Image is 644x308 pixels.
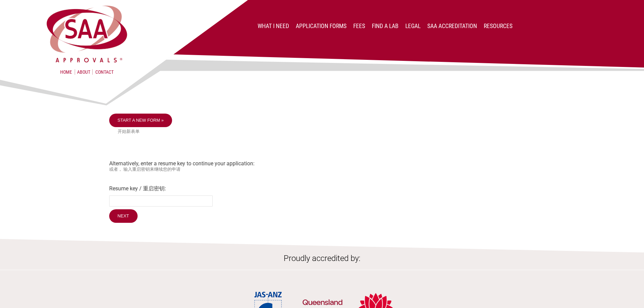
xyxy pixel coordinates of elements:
[372,23,399,29] a: Find a lab
[109,209,138,223] input: Next
[45,4,129,64] img: SAA Approvals
[427,23,477,29] a: SAA Accreditation
[109,185,535,192] label: Resume key / 重启密钥:
[109,167,535,172] small: 或者， 输入重启密钥来继续您的申请
[405,23,421,29] a: Legal
[95,69,114,75] a: Contact
[484,23,512,29] a: Resources
[296,23,347,29] a: Application Forms
[353,23,365,29] a: Fees
[118,129,535,135] small: 开始新表单
[75,69,93,75] a: About
[258,23,289,29] a: What I Need
[109,114,535,224] div: Alternatively, enter a resume key to continue your application:
[60,69,72,75] a: Home
[109,114,172,127] a: Start a new form »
